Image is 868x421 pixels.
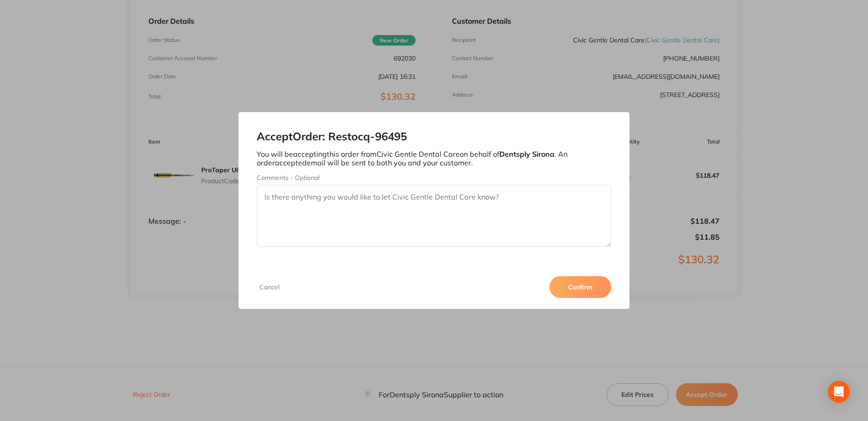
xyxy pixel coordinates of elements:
p: You will be accepting this order from Civic Gentle Dental Care on behalf of . An order accepted e... [257,150,611,167]
button: Confirm [549,276,611,298]
b: Dentsply Sirona [499,149,554,159]
div: Open Intercom Messenger [828,381,850,403]
button: Cancel [257,283,282,291]
h2: Accept Order: Restocq- 96495 [257,130,611,143]
label: Comments - Optional [257,174,611,181]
